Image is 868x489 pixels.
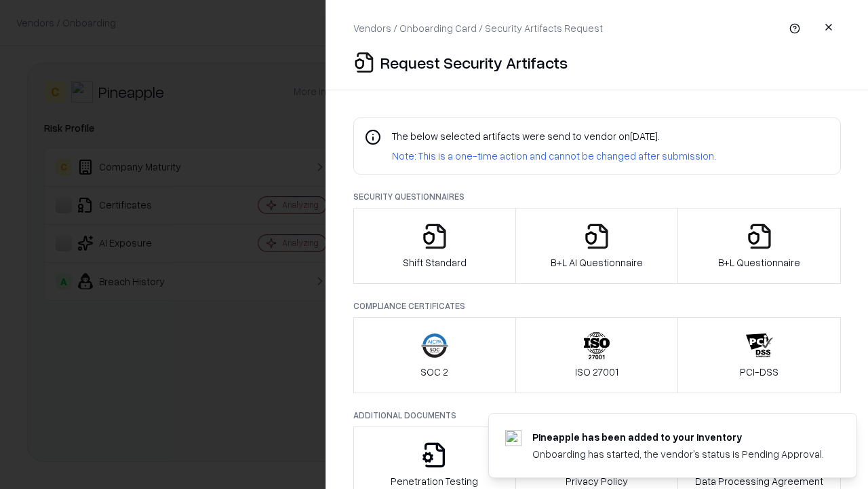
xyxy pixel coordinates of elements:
p: Shift Standard [403,255,467,270]
div: Pineapple has been added to your inventory [532,430,824,444]
p: Request Security Artifacts [380,52,568,73]
button: SOC 2 [353,317,516,393]
p: Privacy Policy [566,474,628,488]
div: Onboarding has started, the vendor's status is Pending Approval. [532,447,824,461]
p: PCI-DSS [740,365,778,379]
p: The below selected artifacts were send to vendor on [DATE] . [392,129,716,143]
p: Additional Documents [353,410,841,421]
p: SOC 2 [420,365,448,379]
p: Security Questionnaires [353,191,841,202]
p: Data Processing Agreement [695,474,823,488]
p: Vendors / Onboarding Card / Security Artifacts Request [353,21,603,35]
button: ISO 27001 [515,317,679,393]
img: pineappleenergy.com [505,430,521,446]
p: Compliance Certificates [353,300,841,312]
button: Shift Standard [353,208,516,284]
p: B+L Questionnaire [718,255,800,270]
p: B+L AI Questionnaire [551,255,643,270]
p: Penetration Testing [391,474,478,488]
p: Note: This is a one-time action and cannot be changed after submission. [392,149,716,163]
button: B+L Questionnaire [677,208,841,284]
button: PCI-DSS [677,317,841,393]
p: ISO 27001 [575,365,618,379]
button: B+L AI Questionnaire [515,208,679,284]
